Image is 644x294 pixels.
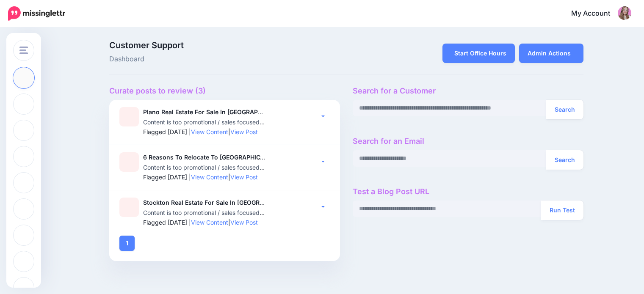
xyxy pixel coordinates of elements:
[143,164,265,171] span: Content is too promotional / sales focused
[230,128,258,135] a: View Post
[19,47,28,54] img: menu.png
[143,209,265,216] span: Content is too promotional / sales focused
[230,219,258,226] a: View Post
[143,128,258,135] span: Flagged [DATE] | |
[143,118,265,126] span: Content is too promotional / sales focused
[546,150,583,170] button: Search
[143,219,258,226] span: Flagged [DATE] | |
[353,86,583,96] h4: Search for a Customer
[191,173,228,181] a: View Content
[230,173,258,181] a: View Post
[353,187,583,196] h4: Test a Blog Post URL
[519,44,583,63] a: Admin Actions
[143,108,288,115] b: Plano Real Estate For Sale In [GEOGRAPHIC_DATA]
[546,100,583,119] button: Search
[109,54,421,65] span: Dashboard
[126,240,128,246] strong: 1
[8,6,65,21] img: Missinglettr
[541,201,583,220] button: Run Test
[191,219,228,226] a: View Content
[143,154,344,161] b: 6 Reasons To Relocate To [GEOGRAPHIC_DATA], [GEOGRAPHIC_DATA]
[109,41,421,49] span: Customer Support
[143,199,298,206] b: Stockton Real Estate For Sale In [GEOGRAPHIC_DATA]
[191,128,228,135] a: View Content
[563,3,631,24] a: My Account
[442,44,515,63] a: Start Office Hours
[109,86,340,96] h4: Curate posts to review (3)
[353,137,583,146] h4: Search for an Email
[143,173,258,181] span: Flagged [DATE] | |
